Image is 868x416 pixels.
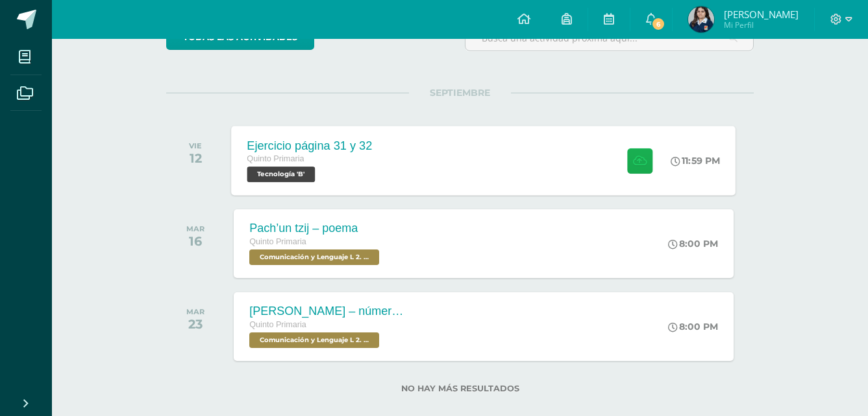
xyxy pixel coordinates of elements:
[724,19,799,30] span: Mi Perfil
[186,233,205,249] div: 16
[189,150,202,166] div: 12
[249,222,382,235] div: Pach’un tzij – poema
[724,8,799,21] span: [PERSON_NAME]
[249,237,306,246] span: Quinto Primaria
[186,307,205,316] div: MAR
[671,155,721,167] div: 11:59 PM
[409,87,511,98] span: SEPTIEMBRE
[186,224,205,233] div: MAR
[249,320,306,329] span: Quinto Primaria
[247,154,304,163] span: Quinto Primaria
[186,316,205,332] div: 23
[651,17,665,31] span: 6
[249,332,379,348] span: Comunicación y Lenguaje L 2. Segundo Idioma 'B'
[166,384,754,393] label: No hay más resultados
[189,141,202,150] div: VIE
[668,238,718,249] div: 8:00 PM
[247,139,373,152] div: Ejercicio página 31 y 32
[249,305,405,318] div: [PERSON_NAME] – números mayas
[688,6,714,32] img: 6202b4562910395881092fd60961d9ac.png
[247,167,316,182] span: Tecnología 'B'
[249,249,379,265] span: Comunicación y Lenguaje L 2. Segundo Idioma 'B'
[668,321,718,332] div: 8:00 PM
